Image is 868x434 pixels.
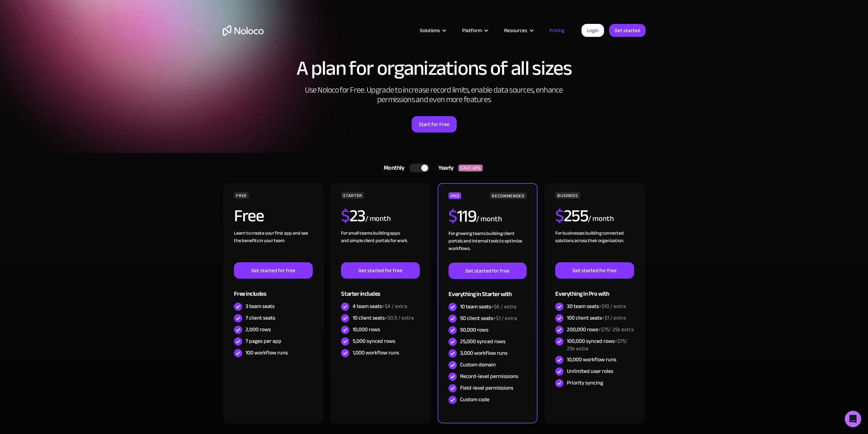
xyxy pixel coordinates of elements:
div: 7 client seats [246,314,275,322]
div: 3 team seats [246,303,275,310]
div: 50,000 rows [460,326,488,334]
div: FREE [234,192,249,199]
div: Record-level permissions [460,373,518,380]
span: $ [555,200,564,232]
div: 100 client seats [567,314,626,322]
span: $ [448,200,457,232]
span: +$1 / extra [493,313,517,323]
div: / month [476,214,502,225]
div: 10 team seats [460,303,516,310]
h2: Free [234,207,264,224]
span: +$75/ 25k extra [567,336,628,354]
span: +$6 / extra [491,302,516,312]
h2: Use Noloco for Free. Upgrade to increase record limits, enable data sources, enhance permissions ... [298,85,571,104]
div: SAVE 20% [458,165,483,171]
div: Starter includes [341,279,420,301]
div: Field-level permissions [460,384,513,392]
a: Get started [609,24,646,37]
div: For small teams building apps and simple client portals for work. ‍ [341,229,420,262]
h2: 23 [341,207,365,224]
div: Platform [454,26,496,35]
a: Start for Free [412,116,457,132]
div: Platform [462,26,482,35]
div: 30 team seats [567,303,626,310]
div: 100 workflow runs [246,349,288,356]
div: 10,000 rows [353,326,380,333]
a: Get started for free [448,263,526,279]
div: Free includes [234,279,312,301]
div: PRO [448,192,461,199]
a: Get started for free [234,262,312,279]
div: 2,000 rows [246,326,271,333]
span: $ [341,200,350,232]
div: 4 team seats [353,303,407,310]
div: 100,000 synced rows [567,337,634,352]
h2: 255 [555,207,588,224]
h2: 119 [448,208,476,225]
a: home [223,25,264,36]
span: +$1 / extra [602,313,626,323]
span: +$0.5 / extra [385,313,414,323]
div: 1,000 workflow runs [353,349,399,356]
div: Yearly [430,163,458,173]
div: 10,000 workflow runs [567,356,616,363]
div: Custom domain [460,361,496,368]
div: Resources [504,26,527,35]
h1: A plan for organizations of all sizes [223,58,646,79]
div: 10 client seats [353,314,414,322]
span: +$4 / extra [382,301,407,311]
div: Custom code [460,396,489,403]
div: Solutions [420,26,440,35]
div: Learn to create your first app and see the benefits in your team ‍ [234,229,312,262]
div: / month [365,213,391,224]
div: 50 client seats [460,314,517,322]
div: Priority syncing [567,379,603,387]
div: 3,000 workflow runs [460,349,507,357]
a: Get started for free [555,262,634,279]
a: Get started for free [341,262,420,279]
div: Everything in Starter with [448,279,526,301]
div: 200,000 rows [567,326,634,333]
div: Unlimited user roles [567,367,613,375]
div: Monthly [375,163,410,173]
div: 7 pages per app [246,337,281,345]
div: For businesses building connected solutions across their organization. ‍ [555,229,634,262]
div: / month [588,213,614,224]
div: RECOMMENDED [490,192,526,199]
a: Pricing [541,26,573,35]
div: Everything in Pro with [555,279,634,301]
div: Open Intercom Messenger [845,411,861,427]
div: Resources [496,26,541,35]
a: Login [582,24,604,37]
div: For growing teams building client portals and internal tools to optimize workflows. [448,230,526,263]
div: 5,000 synced rows [353,337,395,345]
div: BUSINESS [555,192,580,199]
div: Solutions [411,26,454,35]
span: +$10 / extra [599,301,626,311]
div: 25,000 synced rows [460,338,505,345]
span: +$75/ 25k extra [598,324,634,335]
div: STARTER [341,192,364,199]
